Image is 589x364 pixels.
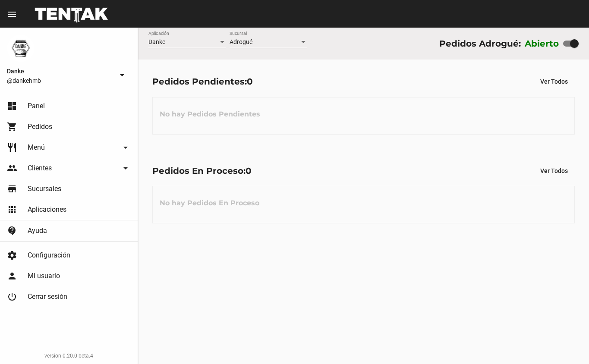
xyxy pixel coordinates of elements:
[7,351,131,360] div: version 0.20.0-beta.4
[152,164,252,178] div: Pedidos En Proceso:
[7,204,17,215] mat-icon: apps
[28,164,52,173] span: Clientes
[7,9,17,19] mat-icon: menu
[533,74,575,89] button: Ver Todos
[28,122,52,131] span: Pedidos
[247,76,253,87] span: 0
[28,272,60,280] span: Mi usuario
[7,226,17,236] mat-icon: contact_support
[28,251,70,260] span: Configuración
[148,38,165,45] span: Danke
[153,101,267,127] h3: No hay Pedidos Pendientes
[7,142,17,153] mat-icon: restaurant
[533,163,575,179] button: Ver Todos
[120,163,131,173] mat-icon: arrow_drop_down
[7,101,17,111] mat-icon: dashboard
[28,292,67,301] span: Cerrar sesión
[7,250,17,260] mat-icon: settings
[553,329,580,355] iframe: chat widget
[246,166,252,176] span: 0
[7,184,17,194] mat-icon: store
[540,167,568,174] span: Ver Todos
[7,35,35,62] img: 1d4517d0-56da-456b-81f5-6111ccf01445.png
[7,292,17,302] mat-icon: power_settings_new
[153,190,266,216] h3: No hay Pedidos En Proceso
[117,70,127,80] mat-icon: arrow_drop_down
[28,185,61,193] span: Sucursales
[525,37,559,50] label: Abierto
[120,142,131,153] mat-icon: arrow_drop_down
[7,76,113,85] span: @dankehmb
[7,66,113,76] span: Danke
[28,143,45,152] span: Menú
[540,78,568,85] span: Ver Todos
[7,163,17,173] mat-icon: people
[28,205,66,214] span: Aplicaciones
[152,75,253,88] div: Pedidos Pendientes:
[28,102,45,110] span: Panel
[28,226,47,235] span: Ayuda
[7,271,17,281] mat-icon: person
[230,38,252,45] span: Adrogué
[7,122,17,132] mat-icon: shopping_cart
[439,37,521,50] div: Pedidos Adrogué:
